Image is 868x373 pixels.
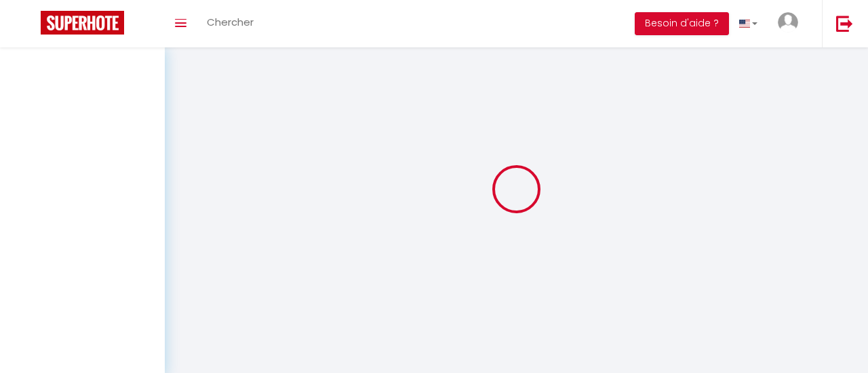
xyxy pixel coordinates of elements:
button: Besoin d'aide ? [635,12,729,35]
img: Super Booking [41,11,124,35]
img: ... [778,12,798,32]
span: Chercher [207,15,254,29]
button: Ouvrir le widget de chat LiveChat [11,5,52,46]
img: logout [836,15,853,32]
